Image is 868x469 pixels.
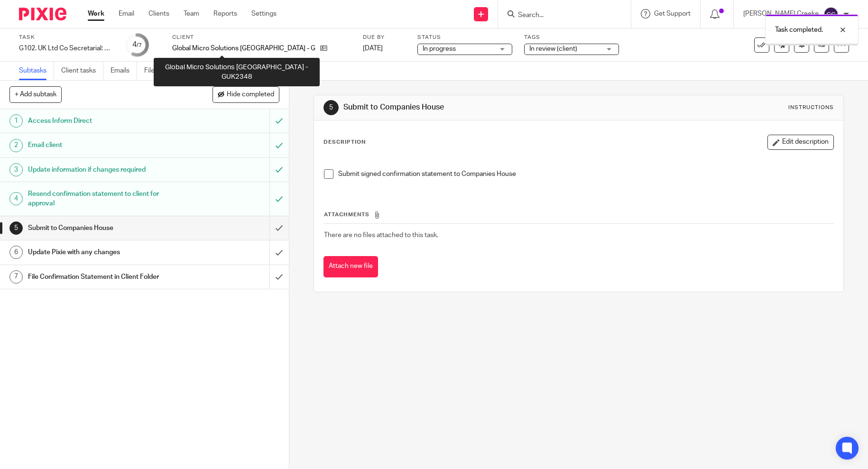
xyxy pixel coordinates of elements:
span: In progress [423,46,456,52]
h1: Update Pixie with any changes [28,245,183,259]
div: Instructions [788,104,834,111]
a: Settings [251,9,277,18]
span: There are no files attached to this task. [324,232,438,239]
h1: Submit to Companies House [28,221,183,235]
h1: Submit to Companies House [343,102,599,112]
span: In review (client) [529,46,577,52]
a: Team [184,9,199,18]
div: 4 [132,39,142,50]
button: + Add subtask [9,86,62,102]
img: Pixie [19,8,66,20]
div: 6 [9,246,23,259]
span: Hide completed [227,91,274,99]
span: [DATE] [363,45,383,52]
a: Audit logs [214,62,251,80]
small: /7 [137,43,142,48]
p: Task completed. [775,25,823,35]
label: Task [19,34,114,41]
a: Work [88,9,104,18]
label: Due by [363,34,406,41]
div: 2 [9,139,23,152]
div: 1 [9,114,23,128]
a: Subtasks [19,62,54,80]
a: Email [119,9,134,18]
p: Global Micro Solutions [GEOGRAPHIC_DATA] - GUK2348 [172,44,315,53]
button: Edit description [767,135,834,150]
h1: Update information if changes required [28,163,183,177]
div: 4 [9,192,23,205]
h1: Access Inform Direct [28,114,183,128]
h1: File Confirmation Statement in Client Folder [28,270,183,284]
a: Emails [111,62,137,80]
a: Reports [213,9,237,18]
div: 5 [9,221,23,235]
label: Status [417,34,512,41]
a: Files [144,62,166,80]
div: G102. UK Ltd Co Secretarial: Annual Confirmation Statement [19,44,114,53]
button: Attach new file [323,256,378,277]
button: Hide completed [212,86,279,102]
p: Submit signed confirmation statement to Companies House [338,169,833,179]
a: Clients [148,9,169,18]
a: Client tasks [61,62,103,80]
div: 3 [9,163,23,176]
h1: Resend confirmation statement to client for approval [28,187,183,211]
p: Description [323,138,366,146]
h1: Email client [28,138,183,152]
a: Notes (0) [173,62,207,80]
div: 7 [9,270,23,284]
label: Client [172,34,351,41]
img: svg%3E [823,7,839,22]
span: Attachments [324,212,369,217]
div: 5 [323,100,339,115]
